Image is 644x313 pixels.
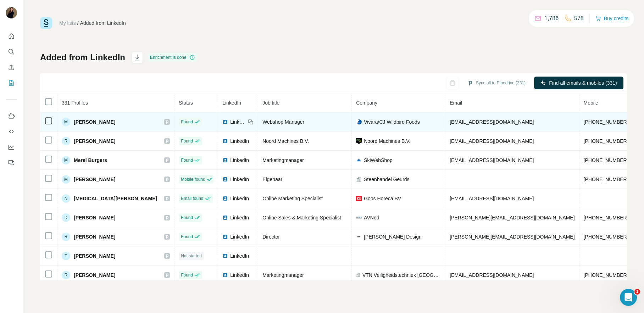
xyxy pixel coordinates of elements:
[6,61,17,74] button: Enrich CSV
[534,77,623,89] button: Find all emails & mobiles (331)
[262,234,280,240] span: Director
[364,157,393,164] span: SkiWebShop
[356,138,362,144] img: company-logo
[74,176,115,183] span: [PERSON_NAME]
[620,289,637,306] iframe: Intercom live chat
[181,138,193,144] span: Found
[595,13,628,23] button: Buy credits
[262,215,341,220] span: Online Sales & Marketing Specialist
[74,233,115,240] span: [PERSON_NAME]
[74,214,115,221] span: [PERSON_NAME]
[262,196,323,201] span: Online Marketing Specialist
[584,234,628,240] span: [PHONE_NUMBER]
[230,118,246,125] span: LinkedIn
[148,53,197,62] div: Enrichment is done
[62,175,70,184] div: M
[634,289,640,295] span: 1
[356,196,362,201] img: company-logo
[62,118,70,126] div: M
[62,137,70,145] div: R
[230,252,249,259] span: LinkedIn
[222,119,228,125] img: LinkedIn logo
[462,78,531,88] button: Sync all to Pipedrive (331)
[584,119,628,125] span: [PHONE_NUMBER]
[222,272,228,278] img: LinkedIn logo
[80,19,126,27] div: Added from LinkedIn
[62,194,70,203] div: N
[40,17,52,29] img: Surfe Logo
[222,253,228,259] img: LinkedIn logo
[584,272,628,278] span: [PHONE_NUMBER]
[584,177,628,182] span: [PHONE_NUMBER]
[230,138,249,145] span: LinkedIn
[450,157,534,163] span: [EMAIL_ADDRESS][DOMAIN_NAME]
[262,272,304,278] span: Marketingmanager
[77,19,79,27] li: /
[364,176,409,183] span: Steenhandel Geurds
[74,195,157,202] span: [MEDICAL_DATA][PERSON_NAME]
[62,156,70,164] div: M
[450,100,462,106] span: Email
[74,118,115,125] span: [PERSON_NAME]
[364,214,379,221] span: AVNed
[62,252,70,260] div: T
[62,100,88,106] span: 331 Profiles
[40,52,125,63] h1: Added from LinkedIn
[6,110,17,122] button: Use Surfe on LinkedIn
[181,272,193,278] span: Found
[62,271,70,279] div: R
[230,272,249,279] span: LinkedIn
[222,215,228,220] img: LinkedIn logo
[584,215,628,220] span: [PHONE_NUMBER]
[6,125,17,138] button: Use Surfe API
[450,215,574,220] span: [PERSON_NAME][EMAIL_ADDRESS][DOMAIN_NAME]
[222,177,228,182] img: LinkedIn logo
[262,177,282,182] span: Eigenaar
[262,157,304,163] span: Marketingmanager
[181,195,203,202] span: Email found
[6,77,17,89] button: My lists
[74,157,107,164] span: Merel Burgers
[181,157,193,163] span: Found
[181,119,193,125] span: Found
[362,272,441,279] span: VTN Veiligheidstechniek [GEOGRAPHIC_DATA]
[356,234,362,240] img: company-logo
[181,253,202,259] span: Not started
[356,100,377,106] span: Company
[356,157,362,163] img: company-logo
[450,234,574,240] span: [PERSON_NAME][EMAIL_ADDRESS][DOMAIN_NAME]
[356,215,362,220] img: company-logo
[230,176,249,183] span: LinkedIn
[364,195,401,202] span: Goos Horeca BV
[6,45,17,58] button: Search
[181,234,193,240] span: Found
[62,233,70,241] div: R
[181,176,205,183] span: Mobile found
[222,138,228,144] img: LinkedIn logo
[450,196,534,201] span: [EMAIL_ADDRESS][DOMAIN_NAME]
[584,138,628,144] span: [PHONE_NUMBER]
[544,14,559,23] p: 1,786
[450,272,534,278] span: [EMAIL_ADDRESS][DOMAIN_NAME]
[262,138,309,144] span: Noord Machines B.V.
[450,138,534,144] span: [EMAIL_ADDRESS][DOMAIN_NAME]
[356,119,362,125] img: company-logo
[364,138,410,145] span: Noord Machines B.V.
[74,272,115,279] span: [PERSON_NAME]
[6,141,17,153] button: Dashboard
[179,100,193,106] span: Status
[222,100,241,106] span: LinkedIn
[230,233,249,240] span: LinkedIn
[62,213,70,222] div: D
[230,157,249,164] span: LinkedIn
[549,79,617,86] span: Find all emails & mobiles (331)
[6,156,17,169] button: Feedback
[74,252,115,259] span: [PERSON_NAME]
[262,119,304,125] span: Webshop Manager
[230,195,249,202] span: LinkedIn
[222,157,228,163] img: LinkedIn logo
[584,100,598,106] span: Mobile
[584,157,628,163] span: [PHONE_NUMBER]
[364,233,422,240] span: [PERSON_NAME] Design
[364,118,420,125] span: Vivara/CJ Wildbird Foods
